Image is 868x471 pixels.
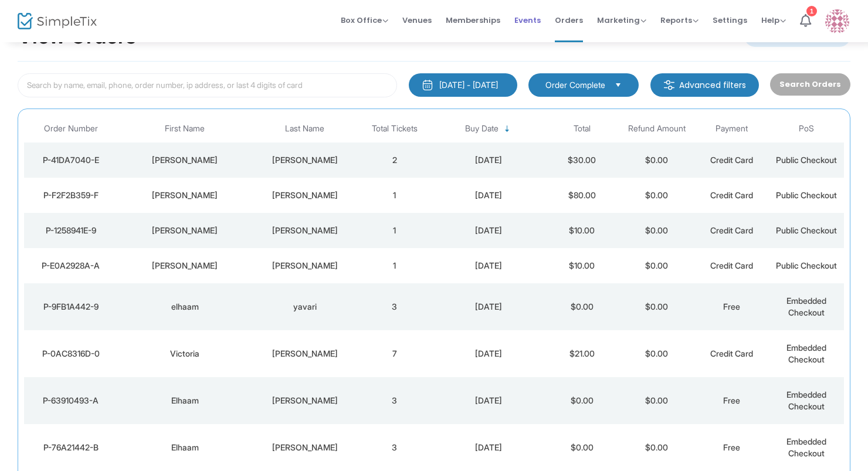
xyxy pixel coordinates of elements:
[710,225,753,235] span: Credit Card
[357,330,432,377] td: 7
[255,260,354,272] div: Mendez
[357,178,432,213] td: 1
[545,79,605,91] span: Order Complete
[121,301,250,313] div: elhaam
[255,301,354,313] div: yavari
[713,5,747,35] span: Settings
[544,213,619,248] td: $10.00
[435,260,542,272] div: 8/21/2025
[716,124,748,134] span: Payment
[723,301,740,311] span: Free
[121,395,250,406] div: Elhaam
[121,154,250,166] div: Kate
[357,213,432,248] td: 1
[799,124,814,134] span: PoS
[650,73,759,97] m-button: Advanced filters
[357,143,432,178] td: 2
[357,283,432,330] td: 3
[27,260,115,272] div: P-E0A2928A-A
[776,190,837,200] span: Public Checkout
[619,213,694,248] td: $0.00
[597,15,646,26] span: Marketing
[435,348,542,360] div: 8/21/2025
[435,395,542,406] div: 8/21/2025
[121,225,250,236] div: Kim
[435,301,542,313] div: 8/21/2025
[619,143,694,178] td: $0.00
[357,377,432,424] td: 3
[544,283,619,330] td: $0.00
[255,395,354,406] div: Yavari
[121,260,250,272] div: Kim
[165,124,205,134] span: First Name
[357,248,432,283] td: 1
[619,115,694,143] th: Refund Amount
[435,225,542,236] div: 8/21/2025
[663,79,675,91] img: filter
[27,154,115,166] div: P-41DA7040-E
[27,225,115,236] div: P-1258941E-9
[255,225,354,236] div: Mendez
[27,301,115,313] div: P-9FB1A442-9
[27,189,115,201] div: P-F2F2B359-F
[761,15,786,26] span: Help
[44,124,98,134] span: Order Number
[121,348,250,360] div: Victoria
[402,5,432,35] span: Venues
[27,395,115,406] div: P-63910493-A
[619,248,694,283] td: $0.00
[544,115,619,143] th: Total
[544,377,619,424] td: $0.00
[619,330,694,377] td: $0.00
[555,5,583,35] span: Orders
[255,154,354,166] div: Keeler
[435,154,542,166] div: 8/21/2025
[255,348,354,360] div: Elman
[806,6,817,16] div: 1
[27,348,115,360] div: P-0AC8316D-0
[27,442,115,453] div: P-76A21442-B
[341,15,388,26] span: Box Office
[660,15,699,26] span: Reports
[446,5,500,35] span: Memberships
[723,442,740,452] span: Free
[544,248,619,283] td: $10.00
[465,124,499,134] span: Buy Date
[544,424,619,471] td: $0.00
[435,189,542,201] div: 8/21/2025
[544,178,619,213] td: $80.00
[786,343,826,364] span: Embedded Checkout
[619,178,694,213] td: $0.00
[409,73,517,97] button: [DATE] - [DATE]
[544,330,619,377] td: $21.00
[439,79,498,91] div: [DATE] - [DATE]
[514,5,541,35] span: Events
[776,225,837,235] span: Public Checkout
[776,260,837,270] span: Public Checkout
[357,115,432,143] th: Total Tickets
[619,377,694,424] td: $0.00
[710,190,753,200] span: Credit Card
[357,424,432,471] td: 3
[255,442,354,453] div: Yavari
[285,124,324,134] span: Last Name
[619,424,694,471] td: $0.00
[255,189,354,201] div: Teague
[786,389,826,411] span: Embedded Checkout
[18,73,397,97] input: Search by name, email, phone, order number, ip address, or last 4 digits of card
[710,348,753,358] span: Credit Card
[723,395,740,405] span: Free
[786,436,826,458] span: Embedded Checkout
[619,283,694,330] td: $0.00
[121,189,250,201] div: Laura
[610,79,626,92] button: Select
[503,124,512,134] span: Sortable
[786,296,826,317] span: Embedded Checkout
[710,155,753,165] span: Credit Card
[24,115,844,471] div: Data table
[422,79,433,91] img: monthly
[544,143,619,178] td: $30.00
[776,155,837,165] span: Public Checkout
[710,260,753,270] span: Credit Card
[435,442,542,453] div: 8/21/2025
